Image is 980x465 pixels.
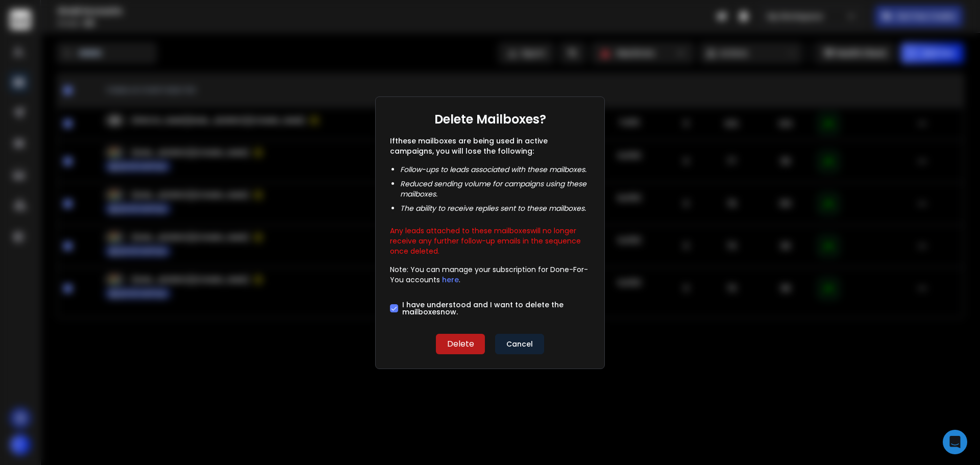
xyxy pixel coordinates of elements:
[390,222,590,256] p: Any leads attached to these mailboxes will no longer receive any further follow-up emails in the ...
[436,334,485,354] button: Delete
[390,136,590,156] p: If these mailboxes are being used in active campaigns, you will lose the following:
[400,164,590,175] li: Follow-ups to leads associated with these mailboxes .
[434,111,546,128] h1: Delete Mailboxes?
[943,430,967,454] div: Open Intercom Messenger
[390,264,590,285] p: Note: You can manage your subscription for Done-For-You accounts .
[495,334,544,354] button: Cancel
[400,179,590,199] li: Reduced sending volume for campaigns using these mailboxes .
[402,301,590,315] label: I have understood and I want to delete the mailbox es now.
[442,275,459,285] a: here
[400,203,590,213] li: The ability to receive replies sent to these mailboxes .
